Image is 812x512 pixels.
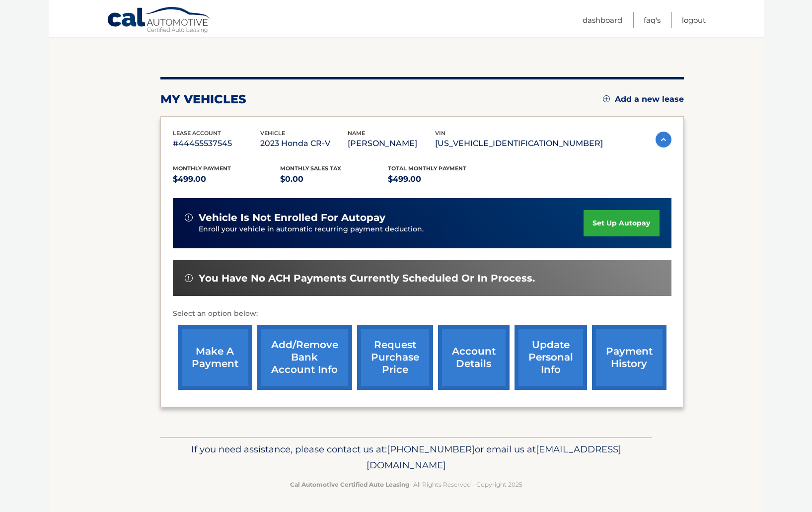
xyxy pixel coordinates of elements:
span: vehicle [260,130,285,137]
p: #44455537545 [173,137,260,150]
img: add.svg [603,95,610,102]
img: alert-white.svg [185,214,193,221]
p: $499.00 [173,172,281,186]
a: Cal Automotive [107,6,211,35]
p: [US_VEHICLE_IDENTIFICATION_NUMBER] [435,137,603,150]
p: Enroll your vehicle in automatic recurring payment deduction. [199,224,584,235]
span: Monthly Payment [173,165,231,172]
span: You have no ACH payments currently scheduled or in process. [199,272,535,285]
a: account details [438,325,510,390]
p: [PERSON_NAME] [348,137,435,150]
span: vehicle is not enrolled for autopay [199,212,385,224]
span: [EMAIL_ADDRESS][DOMAIN_NAME] [367,443,621,471]
span: name [348,130,365,137]
span: [PHONE_NUMBER] [387,443,475,455]
span: lease account [173,130,221,137]
a: set up autopay [584,210,659,236]
a: update personal info [515,325,587,390]
p: 2023 Honda CR-V [260,137,348,150]
span: vin [435,130,445,137]
span: Total Monthly Payment [388,165,466,172]
img: accordion-active.svg [656,132,671,147]
a: FAQ's [644,12,661,28]
a: request purchase price [357,325,433,390]
a: Add a new lease [603,94,684,104]
p: If you need assistance, please contact us at: or email us at [167,441,646,473]
a: make a payment [178,325,252,390]
a: Dashboard [583,12,622,28]
strong: Cal Automotive Certified Auto Leasing [290,481,409,488]
h2: my vehicles [160,92,246,107]
img: alert-white.svg [185,274,193,282]
a: Logout [682,12,706,28]
a: payment history [592,325,666,390]
a: Add/Remove bank account info [257,325,352,390]
span: Monthly sales Tax [280,165,341,172]
p: $0.00 [280,172,388,186]
p: - All Rights Reserved - Copyright 2025 [167,479,646,490]
p: $499.00 [388,172,496,186]
p: Select an option below: [173,308,671,320]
